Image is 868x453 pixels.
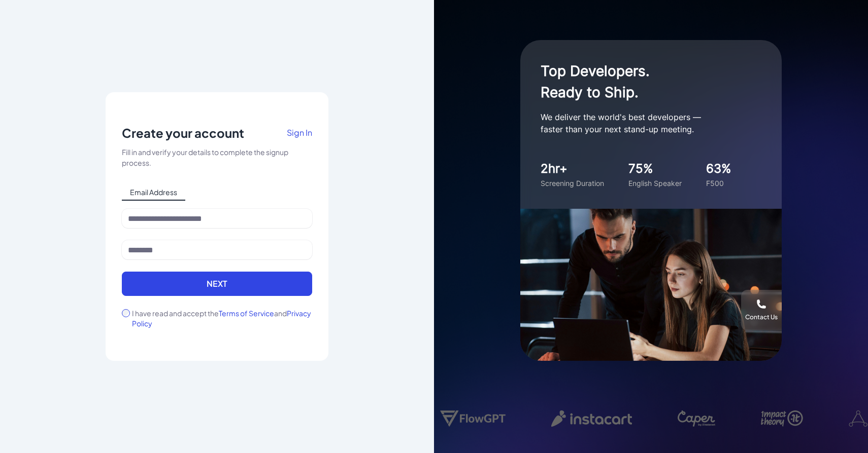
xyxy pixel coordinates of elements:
div: F500 [706,178,731,188]
div: Contact Us [745,313,778,321]
div: 63% [706,160,731,178]
a: Sign In [287,125,312,147]
span: Terms of Service [219,309,274,318]
h1: Top Developers. Ready to Ship. [541,60,744,103]
span: Email Address [122,184,185,201]
label: I have read and accept the and [132,308,312,328]
div: 75% [628,160,682,178]
button: Contact Us [741,290,782,330]
span: Sign In [287,127,312,138]
div: 2hr+ [541,160,604,178]
p: Create your account [122,125,244,141]
div: Fill in and verify your details to complete the signup process. [122,147,312,168]
div: Screening Duration [541,178,604,188]
button: Next [122,272,312,296]
p: We deliver the world's best developers — faster than your next stand-up meeting. [541,111,744,135]
div: English Speaker [628,178,682,188]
